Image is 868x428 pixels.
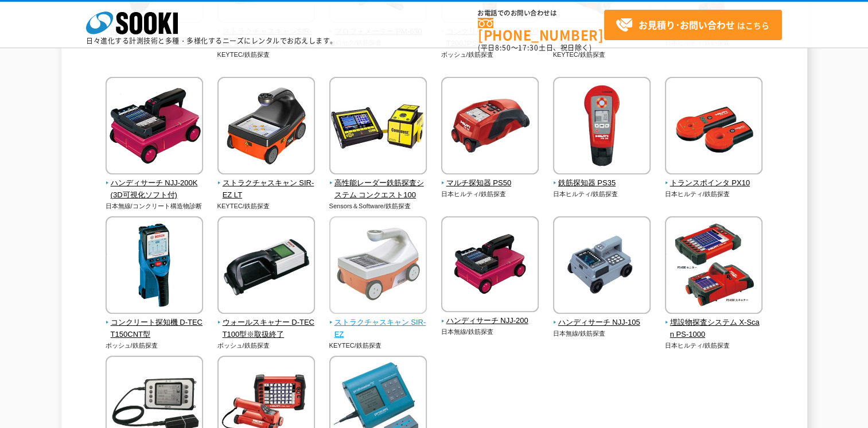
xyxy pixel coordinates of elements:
span: ストラクチャスキャン SIR-EZ [329,317,427,341]
a: [PHONE_NUMBER] [478,18,604,41]
p: ボッシュ/鉄筋探査 [217,341,316,351]
p: 日々進化する計測技術と多種・多様化するニーズにレンタルでお応えします。 [86,37,337,44]
p: 日本ヒルティ/鉄筋探査 [441,189,539,199]
p: 日本無線/コンクリート構造物診断 [106,201,204,211]
p: 日本無線/鉄筋探査 [553,329,651,338]
a: ハンディサーチ NJJ-105 [553,306,651,329]
span: お電話でのお問い合わせは [478,10,604,17]
span: ハンディサーチ NJJ-200K(3D可視化ソフト付) [106,177,204,201]
a: 埋設物探査システム X-Scan PS-1000 [665,306,763,340]
p: 日本ヒルティ/鉄筋探査 [553,189,651,199]
img: ウォールスキャナー D-TECT100型※取扱終了 [217,216,315,317]
p: KEYTEC/鉄筋探査 [329,341,427,351]
span: 高性能レーダー鉄筋探査システム コンクエスト100 [329,177,427,201]
span: トランスポインタ PX10 [665,177,763,189]
a: ストラクチャスキャン SIR-EZ LT [217,166,316,201]
span: 埋設物探査システム X-Scan PS-1000 [665,317,763,341]
span: ウォールスキャナー D-TECT100型※取扱終了 [217,317,316,341]
img: ストラクチャスキャン SIR-EZ [329,216,427,317]
img: コンクリート探知機 D-TECT150CNT型 [106,216,203,317]
img: 埋設物探査システム X-Scan PS-1000 [665,216,762,317]
span: 17:30 [518,42,539,53]
a: お見積り･お問い合わせはこちら [604,10,782,40]
img: ハンディサーチ NJJ-200 [441,216,539,315]
span: ハンディサーチ NJJ-200 [441,315,539,327]
img: マルチ探知器 PS50 [441,77,539,177]
a: ハンディサーチ NJJ-200K(3D可視化ソフト付) [106,166,204,201]
a: マルチ探知器 PS50 [441,166,539,189]
img: ハンディサーチ NJJ-105 [553,216,651,317]
p: KEYTEC/鉄筋探査 [217,201,316,211]
p: Sensors＆Software/鉄筋探査 [329,201,427,211]
img: ハンディサーチ NJJ-200K(3D可視化ソフト付) [106,77,203,177]
p: 日本ヒルティ/鉄筋探査 [665,189,763,199]
img: ストラクチャスキャン SIR-EZ LT [217,77,315,177]
img: 鉄筋探知器 PS35 [553,77,651,177]
a: ハンディサーチ NJJ-200 [441,305,539,328]
span: 鉄筋探知器 PS35 [553,177,651,189]
a: 高性能レーダー鉄筋探査システム コンクエスト100 [329,166,427,201]
a: ストラクチャスキャン SIR-EZ [329,306,427,340]
p: 日本ヒルティ/鉄筋探査 [665,341,763,351]
span: マルチ探知器 PS50 [441,177,539,189]
p: ボッシュ/鉄筋探査 [441,50,539,60]
span: ハンディサーチ NJJ-105 [553,317,651,329]
img: 高性能レーダー鉄筋探査システム コンクエスト100 [329,77,427,177]
span: 8:50 [495,42,511,53]
a: トランスポインタ PX10 [665,166,763,189]
span: コンクリート探知機 D-TECT150CNT型 [106,317,204,341]
p: 日本無線/鉄筋探査 [441,327,539,337]
a: ウォールスキャナー D-TECT100型※取扱終了 [217,306,316,340]
img: トランスポインタ PX10 [665,77,762,177]
a: コンクリート探知機 D-TECT150CNT型 [106,306,204,340]
a: 鉄筋探知器 PS35 [553,166,651,189]
span: はこちら [616,17,769,34]
p: KEYTEC/鉄筋探査 [553,50,651,60]
p: ボッシュ/鉄筋探査 [106,341,204,351]
strong: お見積り･お問い合わせ [639,18,735,32]
p: KEYTEC/鉄筋探査 [217,50,316,60]
span: (平日 ～ 土日、祝日除く) [478,42,591,53]
span: ストラクチャスキャン SIR-EZ LT [217,177,316,201]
